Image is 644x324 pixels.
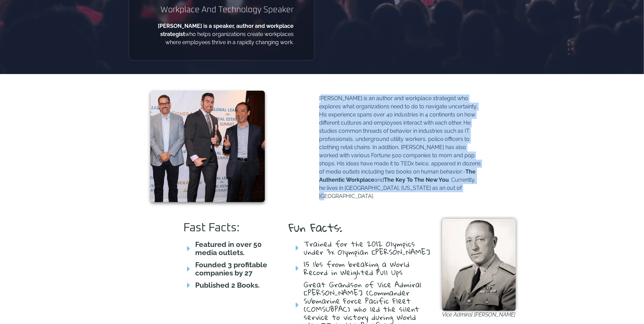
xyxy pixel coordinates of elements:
h2: Workplace And Technology Speaker [149,4,294,15]
p: [PERSON_NAME] is an author and workplace strategist who explores what organizations need to do to... [319,94,482,200]
b: Featured in over 50 media outlets. [195,240,262,257]
figcaption: Vice Admiral [PERSON_NAME] [442,311,515,319]
h2: Fun Facts: [289,222,432,233]
p: who helps organizations create workplaces where employees thrive in a rapidly changing work. [149,22,294,47]
h2: Fast Facts: [183,222,275,234]
b: Published 2 Books. [195,281,260,289]
b: The Key To The New You [384,177,449,183]
b: Founded 3 profitable companies by 27 [195,260,267,277]
span: Trained for the 2012 Olympics under 3x Olympian [PERSON_NAME] [302,240,432,256]
span: 15 lbs from breaking a World Record in Weighted Pull Ups [302,260,432,276]
b: [PERSON_NAME] is a speaker, author and workplace strategist [158,23,294,37]
b: The Authentic Workplace [319,168,476,183]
